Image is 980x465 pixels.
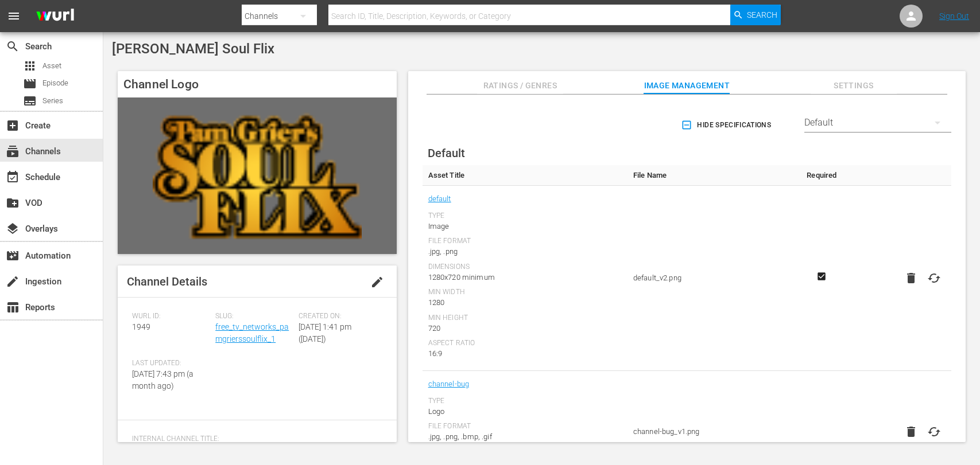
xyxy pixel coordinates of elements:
[42,77,68,89] span: Episode
[42,60,61,72] span: Asset
[6,196,20,210] span: VOD
[730,5,781,25] button: Search
[428,397,622,406] div: Type
[23,59,37,73] span: Asset
[132,312,210,321] span: Wurl ID:
[112,41,274,57] span: [PERSON_NAME] Soul Flix
[6,300,20,314] span: Reports
[477,79,563,93] span: Ratings / Genres
[132,359,210,368] span: Last Updated:
[363,268,391,296] button: edit
[423,165,627,186] th: Asset Title
[23,77,37,91] span: Episode
[6,222,20,236] span: Overlays
[428,192,451,206] a: default
[132,322,150,331] span: 1949
[299,322,351,343] span: [DATE] 1:41 pm ([DATE])
[6,275,20,288] span: Ingestion
[118,71,397,97] h4: Channel Logo
[815,271,828,282] svg: Required
[428,237,622,246] div: File Format
[428,288,622,297] div: Min Width
[428,314,622,323] div: Min Height
[7,9,21,23] span: menu
[299,312,376,321] span: Created On:
[428,422,622,431] div: File Format
[132,369,193,390] span: [DATE] 7:43 pm (a month ago)
[428,212,622,221] div: Type
[215,322,289,343] a: free_tv_networks_pamgrierssoulflix_1
[428,221,622,232] div: Image
[683,119,771,131] span: Hide Specifications
[42,95,63,107] span: Series
[428,263,622,272] div: Dimensions
[428,377,470,392] a: channel-bug
[428,146,465,160] span: Default
[6,144,20,158] span: Channels
[370,275,384,289] span: edit
[644,79,730,93] span: Image Management
[6,119,20,132] span: Create
[747,5,777,25] span: Search
[127,275,207,288] span: Channel Details
[6,170,20,184] span: Schedule
[132,435,377,444] span: Internal Channel Title:
[428,339,622,348] div: Aspect Ratio
[6,249,20,263] span: Automation
[428,246,622,257] div: .jpg, .png
[23,94,37,108] span: Series
[428,406,622,417] div: Logo
[6,40,20,53] span: Search
[939,11,969,21] a: Sign Out
[679,109,776,141] button: Hide Specifications
[627,186,800,371] td: default_v2.png
[800,165,843,186] th: Required
[28,3,83,30] img: ans4CAIJ8jUAAAAAAAAAAAAAAAAAAAAAAAAgQb4GAAAAAAAAAAAAAAAAAAAAAAAAJMjXAAAAAAAAAAAAAAAAAAAAAAAAgAT5G...
[428,348,622,360] div: 16:9
[428,431,622,443] div: .jpg, .png, .bmp, .gif
[118,97,397,254] img: Pam Grier's Soul Flix
[811,79,897,93] span: Settings
[627,165,800,186] th: File Name
[428,297,622,308] div: 1280
[428,323,622,334] div: 720
[215,312,293,321] span: Slug:
[804,107,951,139] div: Default
[428,272,622,283] div: 1280x720 minimum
